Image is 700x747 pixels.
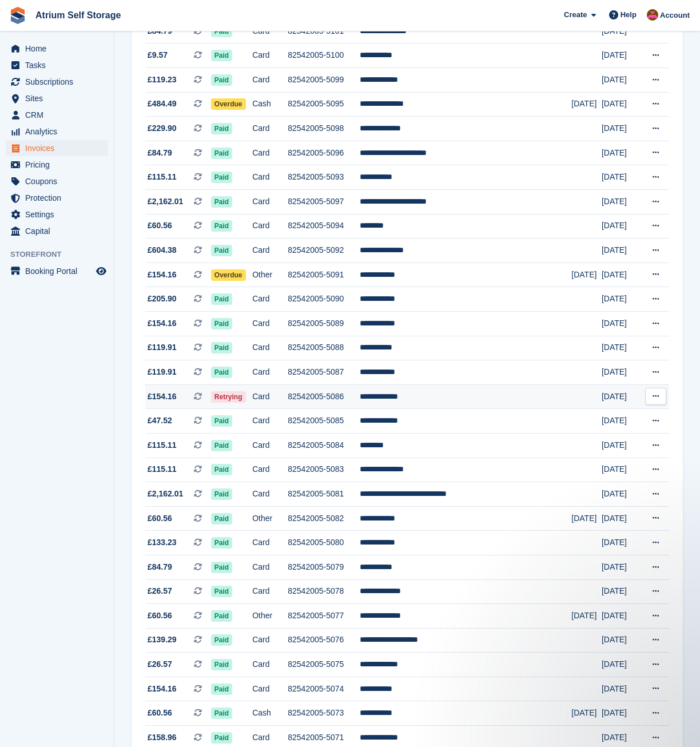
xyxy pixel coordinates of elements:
td: [DATE] [602,555,641,579]
td: Card [252,141,288,165]
span: Paid [211,220,232,232]
td: [DATE] [602,531,641,555]
td: [DATE] [602,458,641,482]
td: [DATE] [602,141,641,165]
span: Paid [211,26,232,37]
td: [DATE] [602,482,641,507]
span: Capital [25,223,94,239]
span: £154.16 [148,391,177,403]
td: Other [252,263,288,287]
span: Paid [211,342,232,353]
td: [DATE] [602,165,641,190]
td: Card [252,458,288,482]
a: menu [6,223,108,239]
td: 82542005-5091 [288,263,360,287]
span: Create [564,9,587,21]
span: Overdue [211,269,246,281]
span: £158.96 [148,732,177,744]
td: Card [252,214,288,239]
td: 82542005-5085 [288,409,360,434]
a: menu [6,74,108,90]
td: [DATE] [602,190,641,214]
a: menu [6,41,108,57]
td: 82542005-5078 [288,579,360,604]
a: menu [6,190,108,206]
td: [DATE] [602,311,641,336]
td: Card [252,43,288,68]
span: Account [660,10,690,21]
td: 82542005-5088 [288,336,360,360]
td: 82542005-5095 [288,92,360,117]
span: Booking Portal [25,263,94,279]
td: [DATE] [602,287,641,312]
td: 82542005-5073 [288,701,360,726]
span: £26.57 [148,658,172,670]
td: Card [252,579,288,604]
span: £119.91 [148,366,177,378]
td: 82542005-5077 [288,604,360,629]
td: [DATE] [602,506,641,531]
td: [DATE] [602,19,641,43]
td: 82542005-5075 [288,653,360,677]
td: 82542005-5079 [288,555,360,579]
td: [DATE] [602,68,641,93]
a: menu [6,173,108,189]
td: 82542005-5097 [288,190,360,214]
span: £154.16 [148,683,177,695]
a: menu [6,263,108,279]
span: Paid [211,488,232,500]
span: Invoices [25,140,94,156]
td: [DATE] [602,360,641,385]
span: £604.38 [148,244,177,256]
td: 82542005-5092 [288,239,360,263]
td: Card [252,555,288,579]
span: Paid [211,123,232,134]
span: £205.90 [148,293,177,305]
a: menu [6,90,108,106]
td: [DATE] [602,433,641,458]
span: £47.52 [148,415,172,427]
td: 82542005-5080 [288,531,360,555]
td: [DATE] [571,506,602,531]
td: Card [252,287,288,312]
td: Card [252,384,288,409]
span: £84.79 [148,147,172,159]
td: 82542005-5098 [288,117,360,141]
a: menu [6,206,108,222]
td: [DATE] [602,677,641,701]
td: 82542005-5094 [288,214,360,239]
td: Card [252,239,288,263]
td: 82542005-5086 [288,384,360,409]
span: £60.56 [148,220,172,232]
td: 82542005-5100 [288,43,360,68]
span: Paid [211,610,232,622]
span: £26.57 [148,585,172,597]
td: [DATE] [602,604,641,629]
span: £84.79 [148,25,172,37]
td: [DATE] [571,263,602,287]
td: [DATE] [602,92,641,117]
span: Paid [211,172,232,183]
span: Storefront [10,249,114,260]
td: 82542005-5074 [288,677,360,701]
span: £60.56 [148,610,172,622]
td: [DATE] [602,263,641,287]
td: Card [252,68,288,93]
a: menu [6,140,108,156]
td: Card [252,628,288,653]
td: Card [252,677,288,701]
span: Paid [211,586,232,597]
span: Paid [211,367,232,378]
span: Help [621,9,637,21]
a: menu [6,124,108,140]
span: Paid [211,415,232,427]
td: Card [252,165,288,190]
td: [DATE] [602,409,641,434]
span: Tasks [25,57,94,73]
span: £84.79 [148,561,172,573]
span: £2,162.01 [148,196,183,208]
span: £154.16 [148,269,177,281]
a: menu [6,157,108,173]
span: £119.23 [148,74,177,86]
a: menu [6,107,108,123]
